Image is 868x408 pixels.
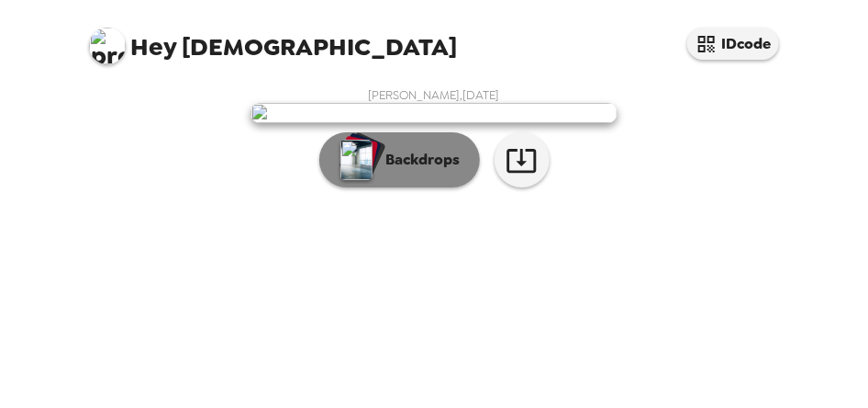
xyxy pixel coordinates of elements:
[369,87,500,103] span: [PERSON_NAME] , [DATE]
[319,132,480,187] button: Backdrops
[89,18,457,60] span: [DEMOGRAPHIC_DATA]
[130,30,176,63] span: Hey
[687,28,779,60] button: IDcode
[89,28,126,64] img: profile pic
[250,103,618,123] img: user
[377,149,461,171] p: Backdrops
